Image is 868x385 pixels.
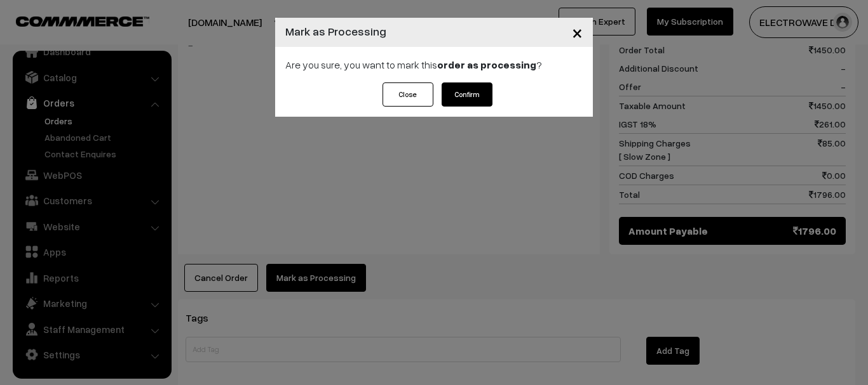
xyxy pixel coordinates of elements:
[572,20,583,44] span: ×
[383,82,433,107] button: Close
[442,82,492,107] button: Confirm
[437,58,536,71] strong: order as processing
[275,47,593,82] div: Are you sure, you want to mark this ?
[562,13,593,52] button: Close
[285,23,386,40] h4: Mark as Processing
